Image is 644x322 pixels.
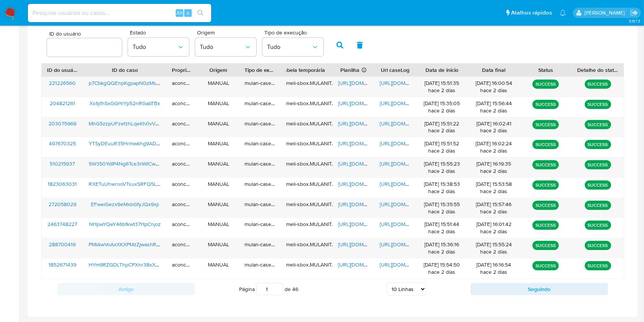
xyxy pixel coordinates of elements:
[193,8,208,18] button: search-icon
[176,9,183,16] span: Alt
[630,9,638,17] a: Sair
[629,18,640,24] span: 3.157.3
[187,9,189,16] span: s
[560,10,566,16] a: Notificações
[584,9,628,16] p: ana.conceicao@mercadolivre.com
[28,8,211,18] input: Pesquise usuários ou casos...
[511,9,552,17] span: Atalhos rápidos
